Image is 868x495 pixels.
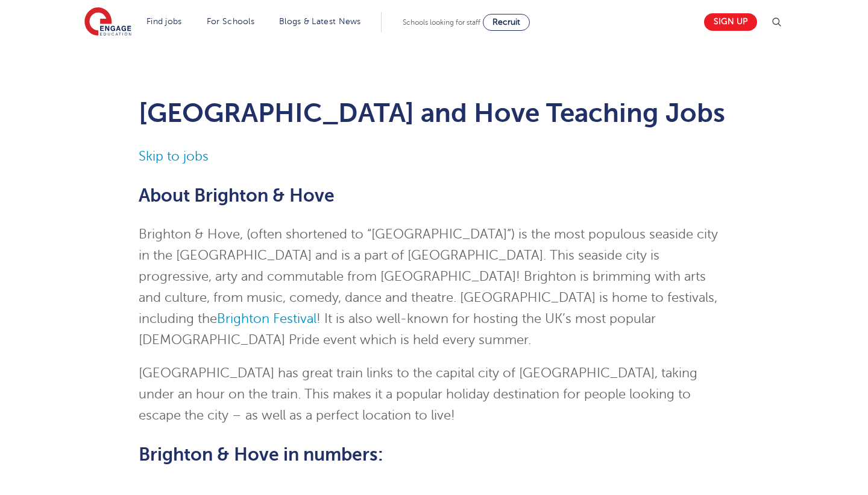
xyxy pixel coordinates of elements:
img: Engage Education [84,7,131,37]
a: Find jobs [146,17,182,26]
a: Blogs & Latest News [279,17,361,26]
span: Recruit [492,18,520,27]
h2: Brighton & Hove in numbers: [139,444,730,465]
a: Recruit [483,14,530,31]
h1: [GEOGRAPHIC_DATA] and Hove Teaching Jobs [139,98,730,128]
a: Sign up [704,13,757,31]
a: Brighton Festival [217,311,316,326]
a: For Schools [207,17,254,26]
p: Brighton & Hove, (often shortened to “[GEOGRAPHIC_DATA]”) is the most populous seaside city in th... [139,224,730,351]
span: Schools looking for staff [403,18,480,27]
a: Skip to jobs [139,149,209,164]
p: [GEOGRAPHIC_DATA] has great train links to the capital city of [GEOGRAPHIC_DATA], taking under an... [139,363,730,426]
h2: About Brighton & Hove [139,185,730,206]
